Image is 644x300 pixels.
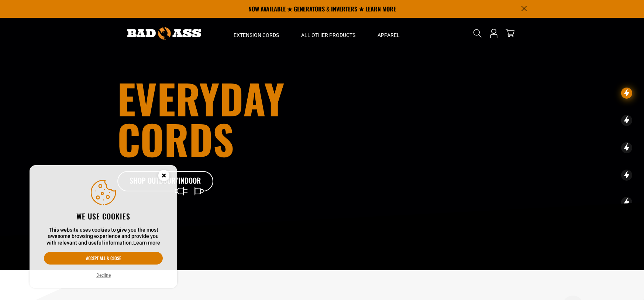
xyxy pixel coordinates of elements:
[290,18,366,49] summary: All Other Products
[44,252,163,265] button: Accept all & close
[366,18,411,49] summary: Apparel
[30,165,177,289] aside: Cookie Consent
[472,27,483,39] summary: Search
[234,32,279,38] span: Extension Cords
[94,272,113,279] button: Decline
[301,32,355,38] span: All Other Products
[44,227,163,246] p: This website uses cookies to give you the most awesome browsing experience and provide you with r...
[223,18,290,49] summary: Extension Cords
[117,78,363,159] h1: Everyday cords
[127,27,201,40] img: Bad Ass Extension Cords
[44,211,163,221] h2: We use cookies
[133,240,160,246] a: Learn more
[378,32,400,38] span: Apparel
